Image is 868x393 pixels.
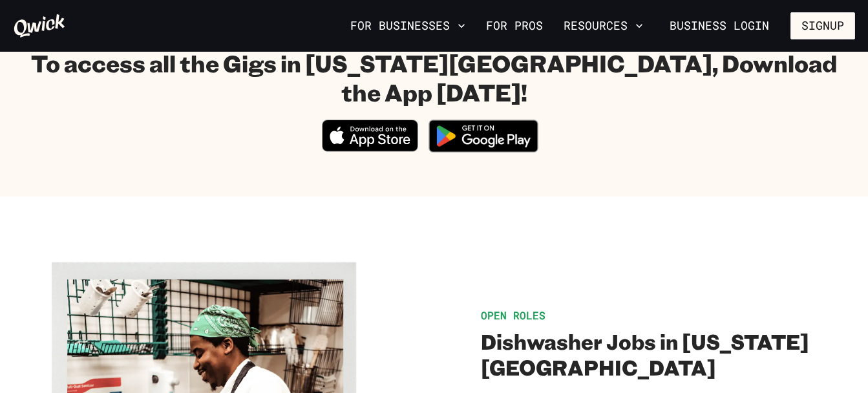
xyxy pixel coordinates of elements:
img: Get it on Google Play [421,112,546,160]
h2: Dishwasher Jobs in [US_STATE][GEOGRAPHIC_DATA] [481,328,856,380]
span: Open Roles [481,308,545,322]
button: For Businesses [345,15,471,37]
button: Signup [790,12,855,39]
a: Business Login [659,12,780,39]
h1: To access all the Gigs in [US_STATE][GEOGRAPHIC_DATA], Download the App [DATE]! [13,48,855,107]
a: For Pros [481,15,548,37]
button: Resources [558,15,648,37]
a: Download on the App Store [322,141,419,154]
